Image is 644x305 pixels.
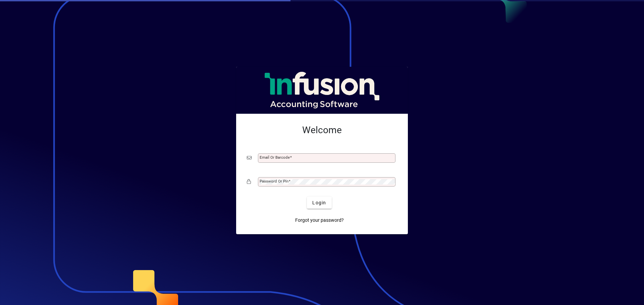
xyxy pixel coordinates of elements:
[260,179,288,184] mat-label: Password or Pin
[307,197,331,209] button: Login
[260,155,290,160] mat-label: Email or Barcode
[295,217,344,224] span: Forgot your password?
[247,124,397,136] h2: Welcome
[292,214,346,226] a: Forgot your password?
[312,199,326,206] span: Login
